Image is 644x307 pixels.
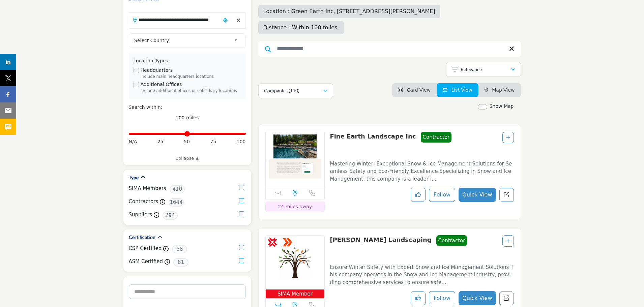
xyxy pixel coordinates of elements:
span: 24 miles away [278,204,312,209]
li: Map View [478,83,521,97]
span: 50 [184,138,190,145]
a: SIMA Member [266,236,325,299]
button: Follow [429,291,455,305]
input: SIMA Members checkbox [239,185,244,190]
img: Fine Earth Landscape Inc [266,132,325,186]
button: Quick View [459,188,496,202]
span: Location : Green Earth Inc, [STREET_ADDRESS][PERSON_NAME] [263,8,435,14]
span: 100 [237,138,246,145]
input: Contractors checkbox [239,198,244,203]
input: Search Category [129,284,246,299]
span: Card View [407,87,431,93]
span: 1644 [169,198,184,207]
span: 58 [172,245,187,253]
span: 25 [157,138,164,145]
a: Add To List [506,238,510,244]
button: Quick View [459,291,496,305]
button: Follow [429,188,455,202]
label: Additional Offices [141,81,182,88]
span: Select Country [134,36,231,44]
img: Bartz Landscaping [266,236,325,289]
img: CSP Certified Badge Icon [267,215,277,269]
span: List View [451,87,472,93]
span: 410 [170,185,185,193]
p: Bartz Landscaping [330,235,431,258]
p: Relevance [461,66,482,73]
label: CSP Certified [129,245,162,252]
span: 294 [163,211,178,220]
label: SIMA Members [129,185,166,192]
h2: Type [129,174,139,181]
div: Choose your current location [220,13,230,28]
li: List View [437,83,478,97]
p: Fine Earth Landscape Inc [330,132,416,154]
img: ASM Certified Badge Icon [283,215,293,269]
input: Search Location [129,13,220,26]
span: SIMA Member [277,290,313,298]
a: Map View [485,87,515,93]
span: Distance : Within 100 miles. [263,24,339,31]
div: Search within: [129,104,246,111]
label: ASM Certified [129,258,163,266]
input: Search Keyword [258,41,521,57]
label: Contractors [129,198,158,206]
p: Mastering Winter: Exceptional Snow & Ice Management Solutions for Seamless Safety and Eco-Friendl... [330,160,514,183]
label: Suppliers [129,211,152,219]
span: N/A [129,138,137,145]
a: Redirect to listing [499,291,514,305]
a: Fine Earth Landscape Inc [330,133,416,140]
a: Redirect to listing [499,188,514,202]
div: Include main headquarters locations [141,74,241,80]
button: Companies (110) [258,83,333,98]
a: Mastering Winter: Exceptional Snow & Ice Management Solutions for Seamless Safety and Eco-Friendl... [330,156,514,183]
span: 75 [210,138,216,145]
span: Map View [492,87,515,93]
div: Location Types [134,57,241,64]
span: 100 miles [176,115,199,120]
div: Clear search location [234,13,244,28]
a: View List [443,87,472,93]
button: Like listing [411,291,426,305]
a: [PERSON_NAME] Landscaping [330,236,431,243]
button: Like listing [411,188,426,202]
div: Include additional offices or subsidiary locations [141,88,241,94]
input: Suppliers checkbox [239,211,244,216]
a: Add To List [506,135,510,140]
span: 81 [173,258,188,267]
p: Ensure Winter Safety with Expert Snow and Ice Management Solutions This company operates in the S... [330,264,514,286]
button: Relevance [446,62,521,77]
label: Show Map [490,103,514,110]
h2: Certification [129,234,155,241]
p: Companies (110) [264,87,299,94]
a: View Card [398,87,431,93]
a: Ensure Winter Safety with Expert Snow and Ice Management Solutions This company operates in the S... [330,259,514,286]
label: Headquarters [141,67,173,74]
input: CSP Certified checkbox [239,245,244,250]
span: Contractor [436,235,467,246]
li: Card View [392,83,437,97]
input: ASM Certified checkbox [239,258,244,263]
span: Contractor [421,132,452,143]
a: Collapse ▲ [129,155,246,162]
